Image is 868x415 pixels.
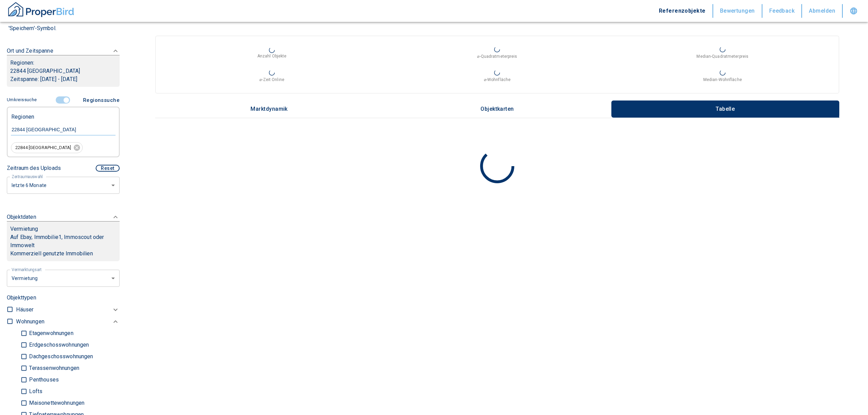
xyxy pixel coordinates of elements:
[155,101,839,118] div: wrapped label tabs example
[16,306,33,314] p: Häuser
[10,250,116,258] p: Kommerziell genutzte Immobilien
[7,47,53,55] p: Ort und Zeitspanne
[708,106,742,112] p: Tabelle
[7,164,61,172] p: Zeitraum des Uploads
[652,4,713,18] button: Referenzobjekte
[484,77,511,83] p: ⌀-Wohnfläche
[7,40,120,94] div: Ort und ZeitspanneRegionen:22844 [GEOGRAPHIC_DATA]Zeitspanne: [DATE] - [DATE]
[10,67,116,75] p: 22844 [GEOGRAPHIC_DATA]
[703,77,742,83] p: Median-Wohnfläche
[802,4,843,18] button: Abmelden
[762,4,802,18] button: Feedback
[7,176,120,194] div: letzte 6 Monate
[713,4,762,18] button: Bewertungen
[16,318,44,326] p: Wohnungen
[80,94,120,107] button: Regionssuche
[480,106,514,112] p: Objektkarten
[10,59,116,67] p: Regionen :
[10,233,116,250] p: Auf Ebay, Immobilie1, Immoscout oder Immowelt
[7,213,36,221] p: Objektdaten
[27,331,73,336] p: Etagenwohnungen
[7,269,120,287] div: letzte 6 Monate
[16,316,120,327] div: Wohnungen
[27,377,59,383] p: Penthouses
[11,142,83,153] div: 22844 [GEOGRAPHIC_DATA]
[250,106,288,112] p: Marktdynamik
[257,53,287,59] p: Anzahl Objekte
[16,304,120,316] div: Häuser
[27,389,42,394] p: Lofts
[27,365,79,371] p: Terassenwohnungen
[11,145,75,151] span: 22844 [GEOGRAPHIC_DATA]
[11,111,34,120] p: Regionen
[7,1,75,18] img: ProperBird Logo and Home Button
[96,165,120,172] button: Reset
[7,206,120,268] div: ObjektdatenVermietungAuf Ebay, Immobilie1, Immoscout oder ImmoweltKommerziell genutzte Immobilien
[11,126,116,133] input: Region eingeben
[10,75,116,83] p: Zeitspanne: [DATE] - [DATE]
[259,77,284,83] p: ⌀-Zeit Online
[27,342,89,348] p: Erdgeschosswohnungen
[696,53,748,59] p: Median-Quadratmeterpreis
[10,225,38,233] p: Vermietung
[7,1,75,21] button: ProperBird Logo and Home Button
[27,354,93,359] p: Dachgeschosswohnungen
[7,294,120,302] p: Objekttypen
[477,53,517,59] p: ⌀-Quadratmeterpreis
[27,400,84,406] p: Maisonettewohnungen
[7,94,39,106] button: Umkreissuche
